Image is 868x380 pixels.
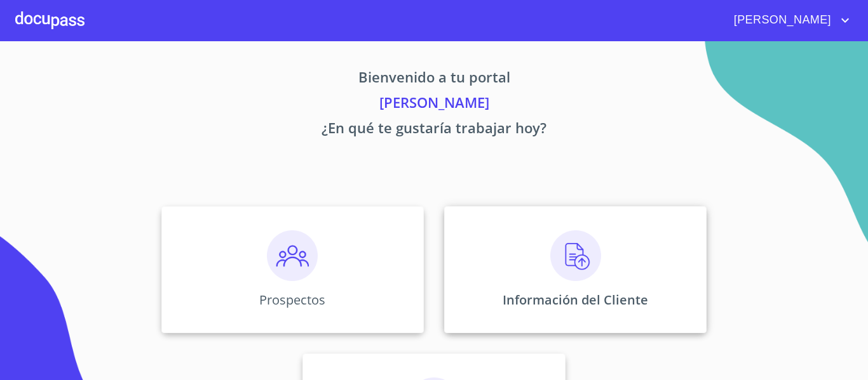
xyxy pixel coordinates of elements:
button: account of current user [724,10,853,30]
p: ¿En qué te gustaría trabajar hoy? [43,117,825,143]
p: Información del Cliente [503,291,648,308]
img: prospectos.png [267,230,318,281]
p: [PERSON_NAME] [43,92,825,117]
p: Prospectos [259,291,325,308]
p: Bienvenido a tu portal [43,67,825,92]
span: [PERSON_NAME] [724,10,837,30]
img: carga.png [550,230,601,281]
